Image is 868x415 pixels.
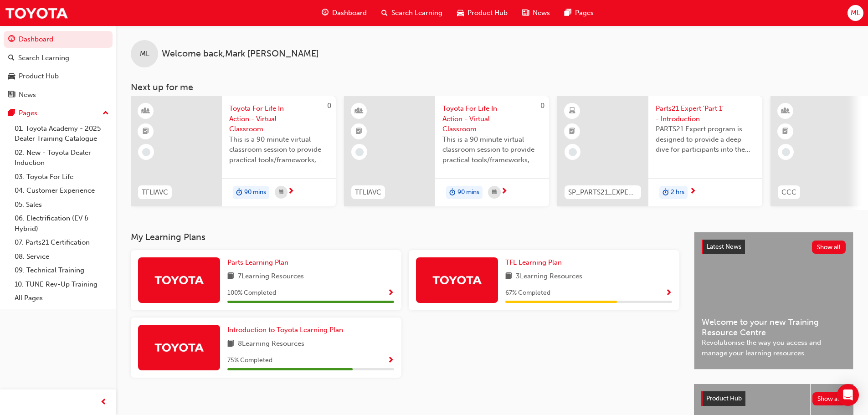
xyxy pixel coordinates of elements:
a: 02. New - Toyota Dealer Induction [11,146,113,170]
span: next-icon [501,188,508,196]
span: book-icon [227,338,234,350]
span: Product Hub [706,395,742,402]
span: 90 mins [244,187,266,198]
span: pages-icon [8,109,15,118]
span: book-icon [505,271,512,282]
span: 2 hrs [671,187,684,198]
h3: My Learning Plans [131,232,679,242]
span: learningRecordVerb_NONE-icon [782,148,790,156]
span: pages-icon [565,7,571,19]
a: News [4,87,113,103]
span: CCC [781,187,796,198]
a: 0TFLIAVCToyota For Life In Action - Virtual ClassroomThis is a 90 minute virtual classroom sessio... [131,96,336,206]
span: ML [140,49,149,59]
span: Search Learning [391,8,442,18]
span: duration-icon [449,187,456,199]
span: This is a 90 minute virtual classroom session to provide practical tools/frameworks, behaviours a... [229,134,329,165]
span: book-icon [227,271,234,282]
span: Dashboard [332,8,367,18]
span: booktick-icon [356,126,362,138]
button: Pages [4,105,113,122]
img: Trak [154,272,204,288]
span: guage-icon [322,7,329,19]
span: 7 Learning Resources [238,271,304,282]
button: Show all [812,392,847,405]
img: Trak [5,3,68,23]
a: Latest NewsShow all [702,240,846,254]
a: 06. Electrification (EV & Hybrid) [11,211,113,236]
a: car-iconProduct Hub [450,4,515,22]
div: News [19,90,36,100]
span: booktick-icon [143,126,149,138]
span: 75 % Completed [227,355,272,366]
span: search-icon [8,54,15,62]
span: 0 [327,102,331,110]
span: next-icon [288,188,294,196]
span: news-icon [8,91,15,99]
span: duration-icon [663,187,669,199]
span: Show Progress [387,289,394,297]
div: Open Intercom Messenger [837,384,859,406]
a: 03. Toyota For Life [11,170,113,184]
a: news-iconNews [515,4,557,22]
span: Toyota For Life In Action - Virtual Classroom [442,103,542,134]
span: News [533,8,550,18]
span: prev-icon [100,397,107,408]
span: learningResourceType_INSTRUCTOR_LED-icon [143,105,149,117]
span: learningResourceType_INSTRUCTOR_LED-icon [782,105,789,117]
a: All Pages [11,291,113,305]
span: Parts21 Expert 'Part 1' - Introduction [656,103,755,124]
span: Pages [575,8,594,18]
a: Parts Learning Plan [227,257,292,268]
img: Trak [432,272,482,288]
span: This is a 90 minute virtual classroom session to provide practical tools/frameworks, behaviours a... [442,134,542,165]
a: Latest NewsShow allWelcome to your new Training Resource CentreRevolutionise the way you access a... [694,232,853,369]
span: Product Hub [467,8,508,18]
span: 0 [540,102,544,110]
span: Parts Learning Plan [227,258,288,266]
a: 04. Customer Experience [11,184,113,198]
span: guage-icon [8,36,15,44]
span: 90 mins [457,187,479,198]
span: Introduction to Toyota Learning Plan [227,326,343,334]
span: Welcome back , Mark [PERSON_NAME] [162,49,319,59]
a: Dashboard [4,31,113,48]
div: Search Learning [18,53,69,63]
span: Latest News [707,243,741,251]
span: booktick-icon [569,126,575,138]
span: next-icon [689,188,696,196]
img: Trak [154,339,204,355]
a: 0TFLIAVCToyota For Life In Action - Virtual ClassroomThis is a 90 minute virtual classroom sessio... [344,96,549,206]
span: calendar-icon [492,187,497,198]
a: 08. Service [11,250,113,264]
a: search-iconSearch Learning [374,4,450,22]
span: 8 Learning Resources [238,338,304,350]
span: learningRecordVerb_NONE-icon [142,148,150,156]
span: Toyota For Life In Action - Virtual Classroom [229,103,329,134]
a: guage-iconDashboard [314,4,374,22]
span: car-icon [8,72,15,81]
a: Introduction to Toyota Learning Plan [227,325,347,335]
a: Product Hub [4,68,113,85]
span: TFLIAVC [142,187,168,198]
a: Product HubShow all [701,391,846,406]
span: Show Progress [665,289,672,297]
span: car-icon [457,7,464,19]
a: Search Learning [4,50,113,67]
span: PARTS21 Expert program is designed to provide a deep dive for participants into the framework and... [656,124,755,155]
span: 3 Learning Resources [516,271,582,282]
a: 05. Sales [11,198,113,212]
span: TFLIAVC [355,187,381,198]
span: ML [851,8,860,18]
button: ML [847,5,863,21]
a: SP_PARTS21_EXPERTP1_1223_ELParts21 Expert 'Part 1' - IntroductionPARTS21 Expert program is design... [557,96,762,206]
span: calendar-icon [279,187,283,198]
button: Show Progress [387,355,394,366]
span: 100 % Completed [227,288,276,298]
div: Product Hub [19,71,59,82]
a: TFL Learning Plan [505,257,565,268]
span: TFL Learning Plan [505,258,562,266]
h3: Next up for me [116,82,868,92]
a: 07. Parts21 Certification [11,236,113,250]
